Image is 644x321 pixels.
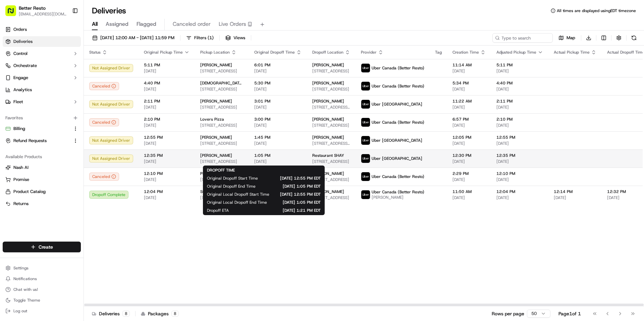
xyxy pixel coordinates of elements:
span: [DATE] [496,195,543,200]
img: 8016278978528_b943e370aa5ada12b00a_72.png [14,64,26,76]
span: [PERSON_NAME] [312,135,344,140]
span: [DATE] [144,86,190,92]
span: [DATE] [144,141,190,146]
span: Analytics [13,87,32,93]
span: [DATE] [254,86,302,92]
span: [DATE] [496,141,543,146]
span: 12:14 PM [554,189,596,194]
img: uber-new-logo.jpeg [361,100,370,109]
button: See all [104,86,122,94]
span: 1:05 PM [254,153,302,158]
span: 4:40 PM [496,80,543,86]
button: Promise [3,174,81,185]
a: Powered byPylon [47,166,81,171]
span: Pickup Location [200,50,230,55]
button: Refund Requests [3,135,81,146]
span: 5:11 PM [144,62,190,68]
span: Engage [13,75,28,81]
span: Promise [13,177,29,183]
button: Canceled [89,82,119,90]
span: [DATE] [54,104,68,109]
button: Log out [3,306,81,316]
button: Engage [3,72,81,83]
span: [DATE] [144,177,190,182]
a: Product Catalog [5,189,78,195]
span: Settings [13,265,29,271]
a: 📗Knowledge Base [4,147,54,159]
span: [STREET_ADDRESS] [200,123,244,128]
button: Settings [3,263,81,273]
span: [STREET_ADDRESS][PERSON_NAME] [312,141,350,146]
span: 5:34 PM [452,80,486,86]
span: [STREET_ADDRESS] [200,68,244,74]
button: Canceled [89,118,119,126]
span: 4:40 PM [144,80,190,86]
span: [PERSON_NAME] [312,62,344,68]
span: [DATE] [496,123,543,128]
button: Toggle Theme [3,296,81,305]
span: [STREET_ADDRESS] [312,68,350,74]
span: 3:00 PM [254,117,302,122]
span: Lovers Pizza [200,117,224,122]
span: Uber Canada (Better Resto) [372,189,424,195]
span: [STREET_ADDRESS] [312,195,350,200]
a: Orders [3,24,81,35]
span: Returns [13,201,29,207]
span: [DATE] [452,105,486,110]
span: 2:11 PM [144,99,190,104]
button: Control [3,48,81,59]
button: Orchestrate [3,60,81,71]
span: [DATE] [496,68,543,74]
span: Notifications [13,276,37,281]
button: Filters(1) [183,33,217,43]
span: Creation Time [452,50,479,55]
span: Chat with us! [13,287,38,292]
div: 📗 [7,150,12,156]
a: Promise [5,177,78,183]
span: [DATE] [144,68,190,74]
span: [PERSON_NAME] [312,189,344,194]
span: [DATE] [144,195,190,200]
span: 11:14 AM [452,62,486,68]
span: Refund Requests [13,138,47,144]
span: [DATE] [554,195,596,200]
span: 12:04 PM [144,189,190,194]
button: Fleet [3,97,81,107]
span: 11:22 AM [452,99,486,104]
span: Regen Pajulas [21,104,49,109]
div: Favorites [3,113,81,123]
span: Billing [13,126,25,132]
span: [DATE] [496,86,543,92]
span: Log out [13,308,27,314]
img: uber-new-logo.jpeg [361,64,370,72]
span: [PERSON_NAME] [200,135,232,140]
span: [STREET_ADDRESS] [312,123,350,128]
span: [DATE] [254,68,302,74]
span: [DATE] 1:05 PM EDT [278,200,321,205]
span: Original Dropoff End Time [207,184,256,189]
button: Product Catalog [3,186,81,197]
span: Flagged [137,20,156,28]
button: Better Resto [19,5,46,11]
p: Rows per page [492,310,524,317]
span: Uber [GEOGRAPHIC_DATA] [372,102,422,107]
input: Type to search [492,33,553,43]
button: Notifications [3,274,81,283]
span: [STREET_ADDRESS] [312,177,350,182]
span: Product Catalog [13,189,46,195]
span: 12:55 PM [144,135,190,140]
span: Orchestrate [13,63,37,69]
span: Uber Canada (Better Resto) [372,120,424,125]
span: 3:01 PM [254,99,302,104]
span: Live Orders [219,20,246,28]
div: Page 1 of 1 [558,310,581,317]
span: 2:11 PM [496,99,543,104]
button: [DATE] 12:00 AM - [DATE] 11:59 PM [89,33,177,43]
img: Regen Pajulas [7,98,17,108]
span: Control [13,51,28,57]
span: Orders [13,26,27,33]
span: Original Dropoff Time [254,50,295,55]
span: [EMAIL_ADDRESS][DOMAIN_NAME] [19,11,67,17]
span: [DATE] [254,159,302,164]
